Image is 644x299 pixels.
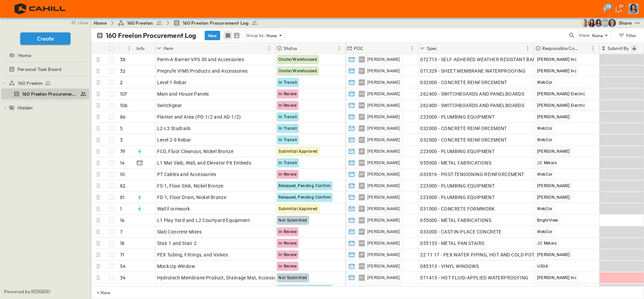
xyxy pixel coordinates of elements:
[9,78,88,88] a: 160 Freelon
[118,43,135,54] div: #
[581,19,589,27] img: Mickie Parrish (mparrish@cahill-sf.com)
[173,20,258,26] a: 160 Freelon Procurement Log
[22,91,77,97] span: 160 Freelon Procurement Log
[97,289,101,296] p: + New
[367,241,400,246] span: [PERSON_NAME]
[537,206,552,211] span: WebCor
[359,254,364,255] span: JR
[420,182,495,189] span: 223000 - PLUMBING EQUIPMENT
[118,20,163,26] a: 160 Freelon
[524,44,532,52] button: Menu
[205,31,220,40] button: New
[157,205,190,212] span: Wall Formwork
[420,114,495,120] span: 223000 - PLUMBING EQUIPMENT
[279,241,297,246] span: In Review
[157,251,228,258] span: PEX Tubing, Fittings, and Valves
[224,31,232,40] button: row view
[359,185,364,186] span: JR
[420,171,524,178] span: 033816 - POST-TENSIONING REINFORCEMENT
[420,228,501,235] span: 033000 - CAST-IN-PLACE CONCRETE
[589,44,597,52] button: Menu
[94,20,262,26] nav: breadcrumbs
[367,160,400,166] span: [PERSON_NAME]
[537,160,557,165] span: JC Metals
[120,182,125,189] p: 82
[120,148,125,155] p: 79
[120,136,123,143] p: 3
[279,115,297,119] span: In Transit
[279,264,297,269] span: In Review
[367,264,400,269] span: [PERSON_NAME]
[279,69,317,73] span: Onsite/Warehoused
[367,126,400,131] span: [PERSON_NAME]
[367,68,400,74] span: [PERSON_NAME]
[279,275,307,280] span: Not Submitted
[18,104,33,111] span: Hidden
[420,286,501,293] span: 033000 - CAST-IN-PLACE CONCRETE
[608,45,629,52] p: Submit By
[537,241,557,246] span: JC Metals
[157,182,224,189] span: FS-1, Floor Sink, Nickel Bronze
[246,32,265,39] p: Group by:
[367,195,400,200] span: [PERSON_NAME]
[120,240,124,247] p: 18
[279,229,297,234] span: In Review
[175,45,182,52] button: Sort
[537,275,577,280] span: [PERSON_NAME] Inc
[607,4,611,9] h6: 14
[537,57,577,62] span: [PERSON_NAME] Inc
[137,39,145,58] div: Info
[279,172,297,177] span: In Review
[157,159,252,166] span: L1 Mat Slab, Wall, and Elevator Pit Embeds
[335,44,343,52] button: Menu
[367,183,400,189] span: [PERSON_NAME]
[120,159,124,166] p: 14
[279,103,297,108] span: In Review
[420,68,526,74] span: 071329 - SHEET MEMBRANE WATERPROOFING
[420,91,524,97] span: 262400 - SWITCHBOARDS AND PANELBOARDS
[537,229,552,234] span: WebCor
[157,68,248,74] span: Preprufe VIMS Products and Accessories
[359,140,364,140] span: ER
[279,80,297,85] span: In Transit
[420,194,495,201] span: 223000 - PLUMBING EQUIPMENT
[265,44,273,52] button: Menu
[537,115,569,119] span: [PERSON_NAME]
[619,3,623,9] p: 30
[537,195,569,200] span: [PERSON_NAME]
[537,80,552,85] span: WebCor
[579,32,591,39] p: View:
[298,45,306,52] button: Sort
[1,65,88,74] a: Personal Task Board
[279,138,297,142] span: In Transit
[164,45,173,52] p: Item
[120,228,122,235] p: 7
[408,44,416,52] button: Menu
[618,32,637,39] div: Filter
[135,43,155,54] div: Info
[420,136,507,143] span: 032000 - CONCRETE REINFORCEMENT
[615,31,639,40] button: Filter
[157,148,234,155] span: FCO, Floor Cleanout, Nickel Bronze
[120,194,124,201] p: 81
[537,126,552,131] span: WebCor
[120,79,123,86] p: 2
[120,263,125,270] p: 54
[608,19,616,27] img: Jared Salin (jsalin@cahill-sf.com)
[359,59,364,59] span: ES
[420,125,507,132] span: 032000 - CONCRETE REINFORCEMENT
[537,218,558,223] span: BrightView
[94,20,107,26] a: Home
[279,92,297,96] span: In Review
[359,94,364,94] span: DB
[628,4,639,14] img: Profile Picture
[157,79,187,86] span: Level 1 Rebar
[18,52,31,59] span: Home
[157,263,196,270] span: Mock-Up Window
[279,218,307,223] span: Not Submitted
